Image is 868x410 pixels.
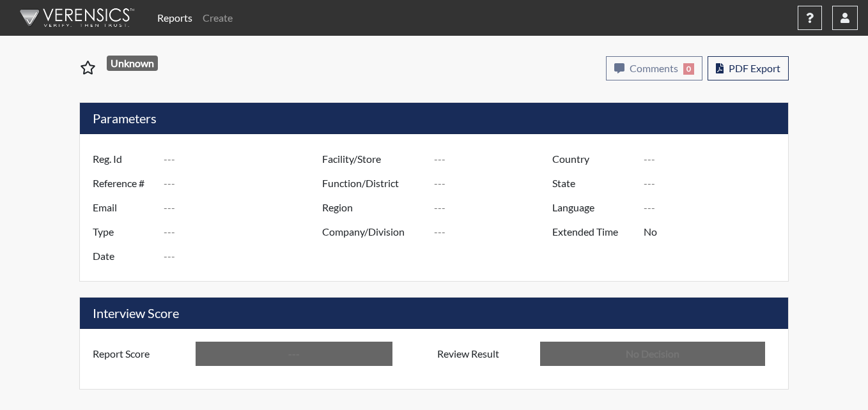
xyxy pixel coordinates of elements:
[152,5,198,31] a: Reports
[164,244,325,268] input: ---
[434,147,555,171] input: ---
[644,220,785,244] input: ---
[543,147,644,171] label: Country
[434,171,555,195] input: ---
[164,195,325,220] input: ---
[644,171,785,195] input: ---
[164,147,325,171] input: ---
[83,342,196,366] label: Report Score
[543,220,644,244] label: Extended Time
[83,195,164,220] label: Email
[644,147,785,171] input: ---
[83,220,164,244] label: Type
[80,103,788,134] h5: Parameters
[428,342,540,366] label: Review Result
[198,5,238,31] a: Create
[313,220,434,244] label: Company/Division
[683,63,694,75] span: 0
[83,244,164,268] label: Date
[80,298,788,329] h5: Interview Score
[434,220,555,244] input: ---
[543,195,644,220] label: Language
[83,171,164,195] label: Reference #
[83,147,164,171] label: Reg. Id
[196,342,392,366] input: ---
[164,220,325,244] input: ---
[708,56,789,80] button: PDF Export
[313,147,434,171] label: Facility/Store
[606,56,702,80] button: Comments0
[107,56,159,71] span: Unknown
[644,195,785,220] input: ---
[543,171,644,195] label: State
[630,62,678,74] span: Comments
[434,195,555,220] input: ---
[729,62,780,74] span: PDF Export
[540,342,765,366] input: No Decision
[313,171,434,195] label: Function/District
[313,195,434,220] label: Region
[164,171,325,195] input: ---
